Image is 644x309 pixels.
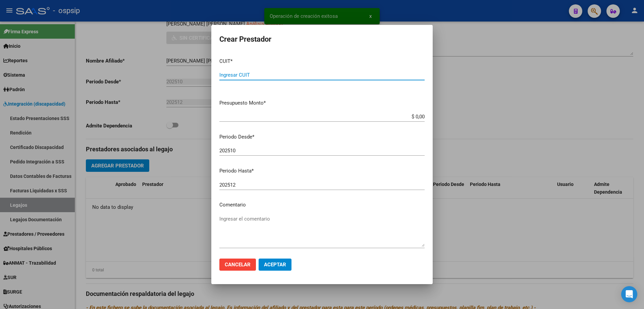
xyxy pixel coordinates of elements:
[219,57,425,65] p: CUIT
[219,33,425,46] h2: Crear Prestador
[225,262,251,268] span: Cancelar
[219,167,425,175] p: Periodo Hasta
[621,286,637,302] div: Open Intercom Messenger
[219,259,256,271] button: Cancelar
[219,133,425,141] p: Periodo Desde
[219,99,425,107] p: Presupuesto Monto
[264,262,286,268] span: Aceptar
[219,201,425,209] p: Comentario
[259,259,291,271] button: Aceptar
